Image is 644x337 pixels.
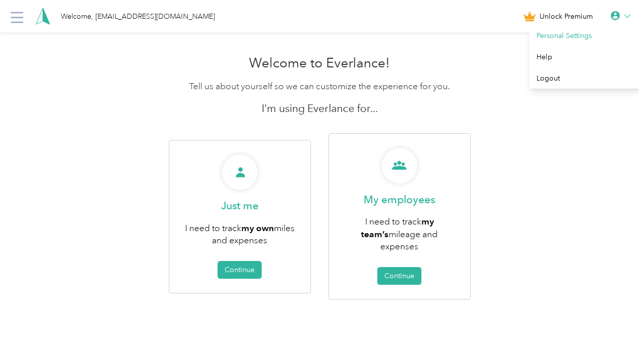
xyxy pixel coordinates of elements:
p: I'm using Everlance for... [160,101,479,116]
b: my own [241,222,274,233]
button: Continue [218,261,262,279]
p: My employees [364,193,435,207]
b: my team’s [361,216,434,239]
span: I need to track miles and expenses [185,222,295,246]
div: Personal Settings [529,25,643,46]
iframe: Everlance-gr Chat Button Frame [587,280,644,337]
div: Help [529,46,643,67]
h1: Welcome to Everlance! [160,55,479,71]
div: Logout [529,67,643,89]
span: I need to track mileage and expenses [361,216,438,252]
p: Tell us about yourself so we can customize the experience for you. [160,80,479,93]
div: Welcome, [EMAIL_ADDRESS][DOMAIN_NAME] [61,11,215,22]
button: Continue [377,267,421,285]
p: Just me [221,199,259,213]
